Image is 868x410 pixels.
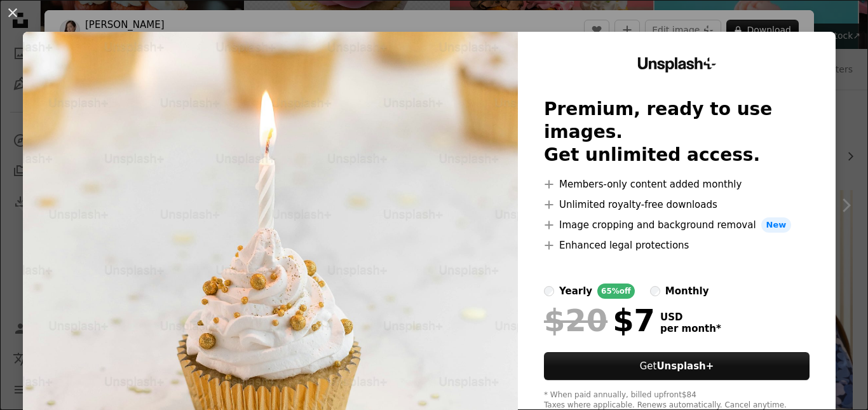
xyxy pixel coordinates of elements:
span: $20 [544,304,607,337]
li: Unlimited royalty-free downloads [544,197,810,212]
h2: Premium, ready to use images. Get unlimited access. [544,98,810,167]
li: Enhanced legal protections [544,238,810,253]
div: yearly [559,284,592,299]
span: per month * [660,323,721,334]
div: $7 [544,304,655,337]
span: New [761,217,792,233]
button: GetUnsplash+ [544,352,810,380]
div: monthly [665,284,709,299]
li: Members-only content added monthly [544,177,810,192]
input: monthly [650,286,660,296]
input: yearly65%off [544,286,554,296]
span: USD [660,311,721,323]
strong: Unsplash+ [656,360,714,372]
div: 65% off [597,284,635,299]
li: Image cropping and background removal [544,217,810,233]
